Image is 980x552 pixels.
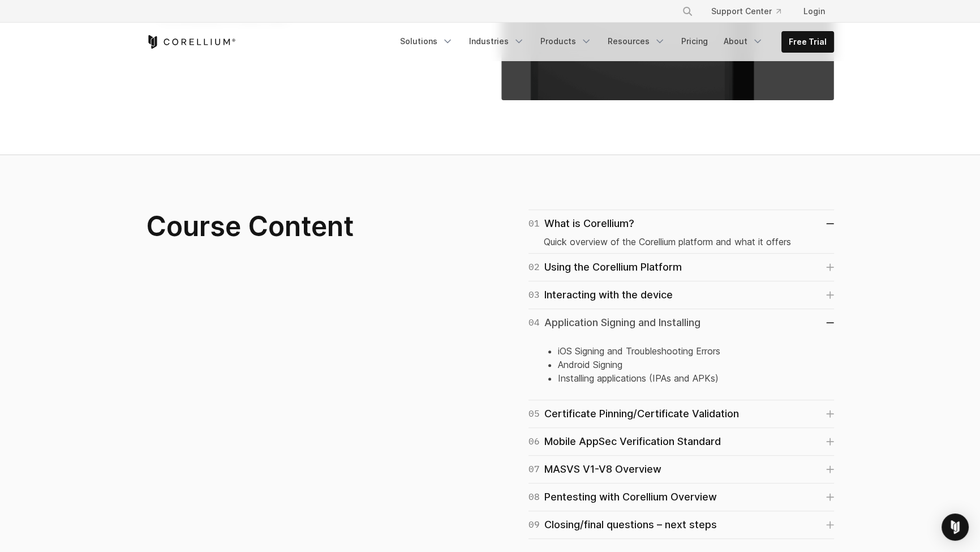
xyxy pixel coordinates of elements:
[528,517,834,533] a: 09Closing/final questions – next steps
[528,461,540,477] span: 07
[528,517,717,533] div: Closing/final questions – next steps
[544,232,819,247] div: Quick overview of the Corellium platform and what it offers
[528,287,540,303] span: 03
[528,216,834,232] a: 01What is Corellium?
[528,434,721,450] div: Mobile AppSec Verification Standard
[462,31,531,52] a: Industries
[528,489,717,505] div: Pentesting with Corellium Overview
[528,259,834,275] a: 02Using the Corellium Platform
[534,31,599,52] a: Products
[558,371,819,385] li: Installing applications (IPAs and APKs)
[528,517,540,533] span: 09
[528,434,540,450] span: 06
[528,259,540,275] span: 02
[528,406,834,422] a: 05Certificate Pinning/Certificate Validation
[558,358,819,371] li: Android Signing
[782,32,833,52] a: Free Trial
[393,31,460,52] a: Solutions
[794,1,834,22] a: Login
[677,1,698,22] button: Search
[702,1,790,22] a: Support Center
[528,216,540,232] span: 01
[528,259,682,275] div: Using the Corellium Platform
[528,461,661,477] div: MASVS V1-V8 Overview
[528,315,540,331] span: 04
[146,35,236,49] a: Corellium Home
[528,489,834,505] a: 08Pentesting with Corellium Overview
[674,31,715,52] a: Pricing
[528,315,700,331] div: Application Signing and Installing
[668,1,834,22] div: Navigation Menu
[528,216,634,232] div: What is Corellium?
[558,344,819,358] li: iOS Signing and Troubleshooting Errors
[528,406,540,422] span: 05
[528,406,739,422] div: Certificate Pinning/Certificate Validation
[146,209,436,243] h2: Course Content
[393,31,834,53] div: Navigation Menu
[528,315,834,331] a: 04Application Signing and Installing
[717,31,770,52] a: About
[942,514,969,541] div: Open Intercom Messenger
[528,489,540,505] span: 08
[528,434,834,450] a: 06Mobile AppSec Verification Standard
[528,287,673,303] div: Interacting with the device
[528,287,834,303] a: 03Interacting with the device
[528,461,834,477] a: 07MASVS V1-V8 Overview
[601,31,672,52] a: Resources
